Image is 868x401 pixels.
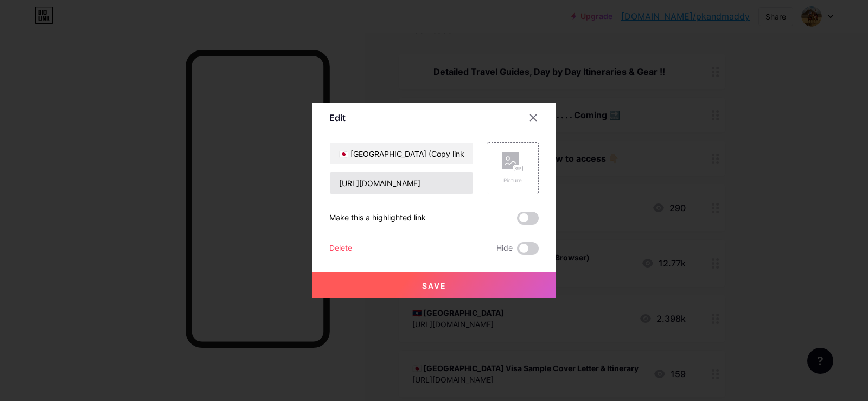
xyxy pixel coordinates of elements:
span: Hide [496,242,513,255]
span: Save [422,281,446,290]
div: Delete [329,242,352,255]
div: Edit [329,111,346,124]
input: URL [330,172,473,194]
div: Picture [502,176,524,184]
div: Make this a highlighted link [329,212,426,225]
button: Save [312,272,556,298]
input: Title [330,143,473,164]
